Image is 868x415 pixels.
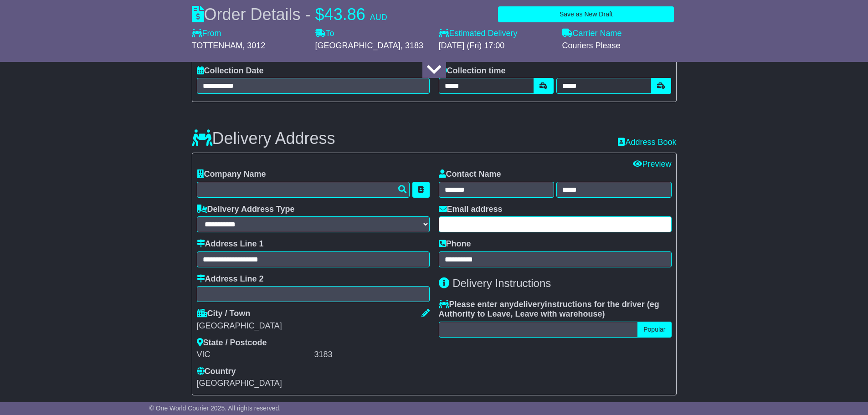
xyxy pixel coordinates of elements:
[439,205,503,215] label: Email address
[197,169,266,179] label: Company Name
[637,322,671,338] button: Popular
[439,41,553,51] div: [DATE] (Fri) 17:00
[514,300,545,309] span: delivery
[452,277,551,289] span: Delivery Instructions
[192,41,243,50] span: TOTTENHAM
[439,29,553,39] label: Estimated Delivery
[192,129,335,148] h3: Delivery Address
[439,300,672,319] label: Please enter any instructions for the driver ( )
[192,29,221,39] label: From
[197,379,282,388] span: [GEOGRAPHIC_DATA]
[197,239,264,249] label: Address Line 1
[401,41,423,50] span: , 3183
[315,29,334,39] label: To
[197,309,251,319] label: City / Town
[618,138,676,147] a: Address Book
[633,159,671,169] a: Preview
[197,274,264,284] label: Address Line 2
[439,169,501,179] label: Contact Name
[439,300,659,319] span: eg Authority to Leave, Leave with warehouse
[370,13,387,22] span: AUD
[197,367,236,377] label: Country
[149,405,281,412] span: © One World Courier 2025. All rights reserved.
[439,239,471,249] label: Phone
[242,41,265,50] span: , 3012
[314,350,430,360] div: 3183
[197,321,430,331] div: [GEOGRAPHIC_DATA]
[197,338,267,348] label: State / Postcode
[315,41,401,50] span: [GEOGRAPHIC_DATA]
[197,66,264,76] label: Collection Date
[562,29,622,39] label: Carrier Name
[197,205,295,215] label: Delivery Address Type
[498,6,674,22] button: Save as New Draft
[562,41,677,51] div: Couriers Please
[315,5,324,24] span: $
[192,5,387,24] div: Order Details -
[324,5,365,24] span: 43.86
[197,350,312,360] div: VIC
